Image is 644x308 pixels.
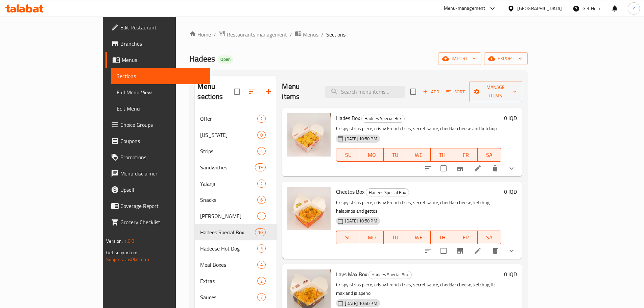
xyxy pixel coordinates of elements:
span: Promotions [120,153,205,161]
span: Sections [117,72,205,80]
div: Kentucky [200,131,257,139]
span: MO [363,150,381,160]
span: Get support on: [106,248,137,257]
span: Sections [326,30,345,39]
h6: 0 IQD [504,187,517,196]
a: Branches [105,35,210,52]
img: Cheetos Box [287,187,331,230]
span: Hadeese Hot Dog [200,244,257,253]
button: MO [360,231,384,244]
span: Restaurants management [227,30,287,39]
span: Hadees Special Box [362,115,404,122]
span: FR [457,150,475,160]
span: Select section [406,85,420,99]
div: Sandwiches19 [195,159,277,175]
button: show more [503,160,520,176]
a: Edit Restaurant [105,19,210,35]
button: TH [431,148,454,162]
img: Hades Box [287,113,331,157]
span: Hades Box [336,113,360,123]
h6: 0 IQD [504,113,517,123]
span: Coupons [120,137,205,145]
span: [DATE] 10:50 PM [342,136,380,142]
div: items [257,293,266,301]
a: Edit menu item [474,164,482,172]
h2: Menu items [282,81,317,102]
div: Hadeese Hot Dog5 [195,240,277,257]
span: SU [339,150,357,160]
button: Sort [445,87,467,97]
button: Manage items [469,81,522,102]
nav: breadcrumb [189,30,527,39]
span: SA [480,233,499,242]
span: Hadees Special Box [200,228,255,236]
button: TU [384,148,407,162]
span: Sort sections [244,84,260,100]
h2: Menu sections [197,81,234,102]
span: import [444,54,476,63]
a: Edit menu item [474,247,482,255]
li: / [290,30,292,39]
div: items [257,115,266,123]
span: Menu disclaimer [120,169,205,177]
span: 6 [258,197,265,203]
span: 10 [255,229,265,236]
span: Upsell [120,186,205,194]
button: export [484,52,528,65]
button: FR [454,231,478,244]
div: Snacks6 [195,192,277,208]
span: 4 [258,148,265,155]
a: Menus [105,52,210,68]
span: [DATE] 10:50 PM [342,300,380,307]
span: WE [410,233,428,242]
input: search [325,86,405,98]
button: Branch-specific-item [452,243,468,259]
button: TU [384,231,407,244]
span: Add [422,88,440,96]
div: Hadees Special Box [361,115,405,123]
div: [PERSON_NAME]4 [195,208,277,224]
div: Strips4 [195,143,277,159]
span: Sandwiches [200,163,255,171]
span: Snacks [200,196,257,204]
div: Hadees Special Box [366,188,409,196]
button: sort-choices [420,160,436,176]
span: Sort [446,88,465,96]
div: items [255,163,266,171]
span: 8 [258,132,265,138]
button: import [438,52,481,65]
a: Choice Groups [105,117,210,133]
div: Extras [200,277,257,285]
span: Cheetos Box [336,187,364,197]
div: Yalanji [200,180,257,188]
div: items [257,147,266,155]
span: Edit Menu [117,104,205,113]
span: WE [410,150,428,160]
div: items [255,228,266,236]
svg: Show Choices [507,247,516,255]
span: TH [433,150,452,160]
span: Offer [200,115,257,123]
div: Open [218,55,233,64]
span: 2 [258,116,265,122]
span: Sort items [442,87,469,97]
span: Hadees Special Box [369,271,411,279]
div: items [257,212,266,220]
div: Strips [200,147,257,155]
div: items [257,180,266,188]
div: Hadees Rizo [200,212,257,220]
span: Select to update [436,161,451,175]
button: SA [478,231,501,244]
span: Full Menu View [117,88,205,96]
span: Grocery Checklist [120,218,205,226]
button: SA [478,148,501,162]
button: TH [431,231,454,244]
div: Offer2 [195,111,277,127]
span: Z [633,5,635,12]
li: / [321,30,324,39]
span: 7 [258,294,265,301]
